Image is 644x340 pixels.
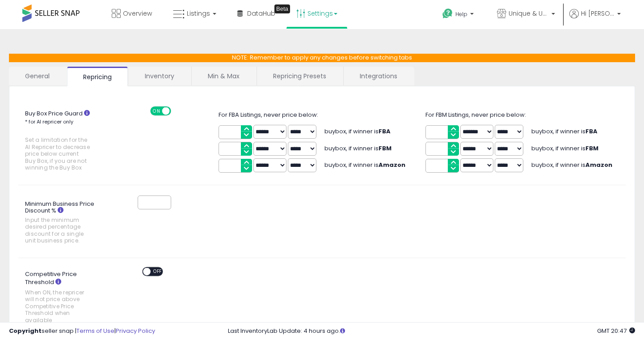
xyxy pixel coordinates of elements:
[67,67,128,86] a: Repricing
[585,127,598,136] b: FBA
[344,67,413,85] a: Integrations
[9,54,635,62] p: NOTE: Remember to apply any changes before switching tabs
[187,9,210,18] span: Listings
[257,67,342,85] a: Repricing Presets
[228,327,635,336] div: Last InventoryLab Update: 4 hours ago.
[170,107,184,115] span: OFF
[247,9,275,18] span: DataHub
[25,217,90,244] span: Input the minimum desired percentage discount for a single unit business price.
[9,327,42,335] strong: Copyright
[25,289,90,323] span: When ON, the repricer will not price above Competitive Price Threshold when available
[274,4,290,13] div: Tooltip anchor
[324,144,391,153] span: buybox, if winner is
[379,127,391,136] b: FBA
[531,161,612,169] span: buybox, if winner is
[581,9,615,18] span: Hi [PERSON_NAME]
[9,327,155,336] div: seller snap | |
[324,127,391,136] span: buybox, if winner is
[219,110,318,119] span: For FBA Listings, never price below:
[585,144,598,153] b: FBM
[152,107,163,115] span: ON
[116,327,155,335] a: Privacy Policy
[151,268,165,275] span: OFF
[379,161,405,169] b: Amazon
[509,9,549,18] span: Unique & Upscale
[9,67,66,85] a: General
[425,110,526,119] span: For FBM Listings, never price below:
[18,267,109,328] label: Competitive Price Threshold
[531,127,598,136] span: buybox, if winner is
[597,327,635,335] span: 2025-09-7 20:47 GMT
[340,328,345,334] i: Click here to read more about un-synced listings.
[569,9,621,29] a: Hi [PERSON_NAME]
[25,136,90,171] span: Set a limitation for the AI Repricer to decrease price below current Buy Box, if you are not winn...
[324,161,405,169] span: buybox, if winner is
[379,144,391,153] b: FBM
[192,67,256,85] a: Min & Max
[18,106,109,176] label: Buy Box Price Guard
[585,161,612,169] b: Amazon
[531,144,598,153] span: buybox, if winner is
[129,67,190,85] a: Inventory
[442,8,453,19] i: Get Help
[455,10,467,18] span: Help
[123,9,152,18] span: Overview
[18,197,109,249] label: Minimum Business Price Discount %
[25,118,73,125] small: * for AI repricer only
[435,1,483,29] a: Help
[76,327,114,335] a: Terms of Use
